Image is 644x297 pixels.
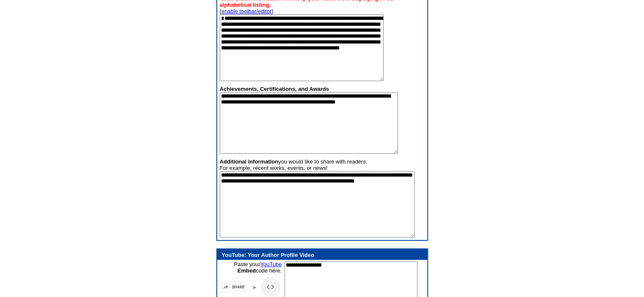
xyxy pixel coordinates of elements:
a: enable toolbar/editor [221,8,272,14]
a: YouTube [260,261,282,267]
strong: Achievements, Certifications, and Awards [220,86,329,92]
font: you would like to share with readers. For example, recent works, events, or news! [220,158,415,239]
b: Embed [238,267,256,274]
b: YouTube [222,252,245,258]
strong: Additional information [220,158,279,165]
font: : Your Author Profile Video [222,252,315,258]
